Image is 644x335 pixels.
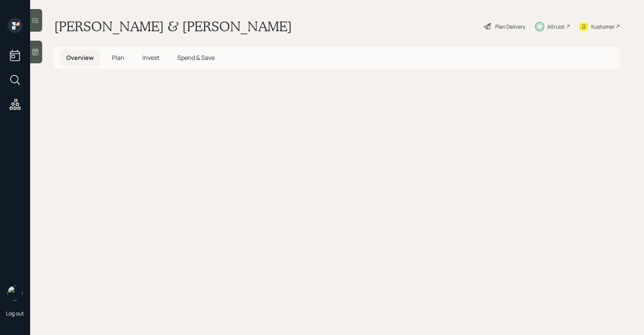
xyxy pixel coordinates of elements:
[6,310,24,317] div: Log out
[54,18,292,35] h1: [PERSON_NAME] & [PERSON_NAME]
[8,286,23,301] img: sami-boghos-headshot.png
[142,54,159,62] span: Invest
[591,23,615,31] div: Kustomer
[112,54,124,62] span: Plan
[547,23,565,31] div: Altruist
[177,54,215,62] span: Spend & Save
[495,23,525,31] div: Plan Delivery
[66,54,94,62] span: Overview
